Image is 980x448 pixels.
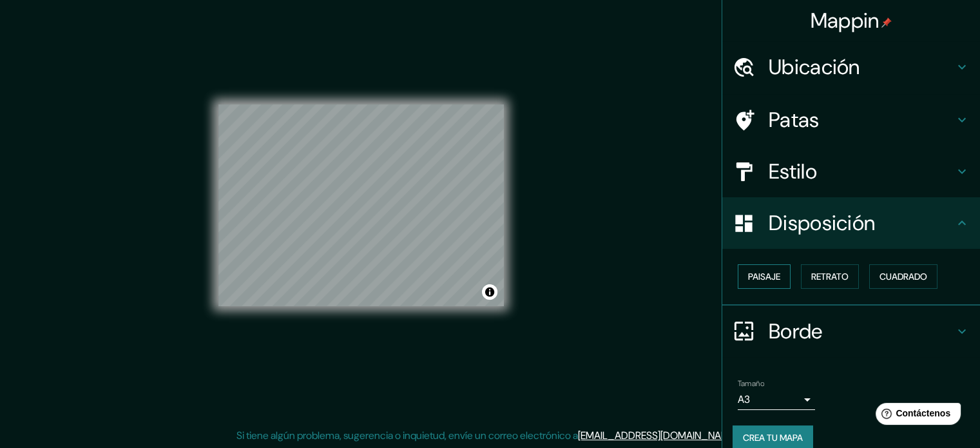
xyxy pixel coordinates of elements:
[801,264,859,289] button: Retrato
[722,197,980,249] div: Disposición
[236,429,578,442] font: Si tiene algún problema, sugerencia o inquietud, envíe un correo electrónico a
[738,378,764,389] font: Tamaño
[869,264,937,289] button: Cuadrado
[743,432,803,443] font: Crea tu mapa
[722,146,980,197] div: Estilo
[722,306,980,357] div: Borde
[738,389,815,410] div: A3
[769,209,875,237] font: Disposición
[769,158,817,185] font: Estilo
[482,284,497,300] button: Activar o desactivar atribución
[722,94,980,146] div: Patas
[738,393,750,406] font: A3
[738,264,791,289] button: Paisaje
[881,17,892,28] img: pin-icon.png
[218,104,504,306] canvas: Mapa
[811,7,879,34] font: Mappin
[722,41,980,93] div: Ubicación
[748,271,780,282] font: Paisaje
[879,271,927,282] font: Cuadrado
[865,398,966,434] iframe: Lanzador de widgets de ayuda
[769,54,860,81] font: Ubicación
[578,429,737,442] a: [EMAIL_ADDRESS][DOMAIN_NAME]
[811,271,849,282] font: Retrato
[769,318,823,345] font: Borde
[769,106,820,133] font: Patas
